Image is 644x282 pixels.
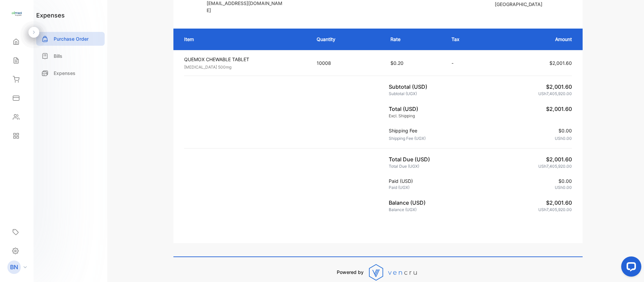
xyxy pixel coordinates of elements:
[389,113,418,119] p: Excl. Shipping
[389,207,419,213] p: Balance (UGX)
[558,178,572,184] span: $0.00
[36,32,105,46] a: Purchase Order
[616,254,644,282] iframe: LiveChat chat widget
[389,199,428,207] p: Balance (USD)
[549,60,572,66] span: $2,001.60
[389,185,412,191] p: Paid (UGX)
[317,36,377,43] p: Quantity
[546,199,572,206] span: $2,001.60
[389,127,420,134] p: Shipping Fee
[389,177,416,185] p: Paid (USD)
[36,49,105,63] a: Bills
[389,83,430,91] p: Subtotal (USD)
[36,11,65,20] h1: expenses
[546,83,572,90] span: $2,001.60
[558,128,572,133] span: $0.00
[389,155,433,163] p: Total Due (USD)
[451,36,487,43] p: Tax
[390,36,438,43] p: Rate
[389,105,418,113] p: Total (USD)
[390,60,404,66] span: $0.20
[12,9,22,19] img: logo
[54,52,62,59] p: Bills
[337,269,364,276] p: Powered by
[451,59,487,67] p: -
[317,59,377,67] p: 10008
[538,91,572,96] span: USh7,405,920.00
[36,66,105,80] a: Expenses
[10,263,18,272] p: BN
[555,185,572,190] span: USh0.00
[184,56,305,63] p: QUEMOX CHEWABLE TABLET
[389,135,428,142] p: Shipping Fee (UGX)
[546,106,572,112] span: $2,001.60
[501,36,572,43] p: Amount
[184,64,305,70] p: [MEDICAL_DATA] 500mg
[54,35,89,42] p: Purchase Order
[538,207,572,212] span: USh7,405,920.00
[546,156,572,163] span: $2,001.60
[389,163,422,169] p: Total Due (UGX)
[555,136,572,141] span: USh0.00
[389,91,420,97] p: Subtotal (UGX)
[184,36,303,43] p: Item
[538,164,572,169] span: USh7,405,920.00
[54,70,75,77] p: Expenses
